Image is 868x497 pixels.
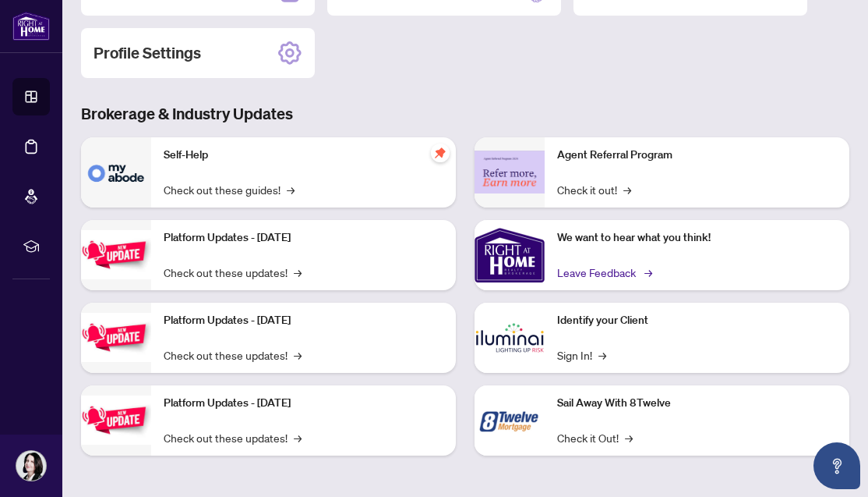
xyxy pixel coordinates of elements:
img: Platform Updates - July 21, 2025 [81,230,151,279]
p: Self-Help [164,147,443,164]
a: Sign In!→ [557,346,606,364]
img: Platform Updates - June 23, 2025 [81,396,151,445]
img: Agent Referral Program [475,151,545,193]
a: Check it out!→ [557,181,631,198]
p: Platform Updates - [DATE] [164,395,443,412]
img: Profile Icon [16,451,46,481]
img: Platform Updates - July 8, 2025 [81,313,151,362]
a: Check out these updates!→ [164,264,302,281]
span: → [623,181,631,198]
a: Check out these updates!→ [164,346,302,364]
span: → [294,264,302,281]
span: → [294,346,302,364]
span: pushpin [431,144,450,162]
span: → [287,181,295,198]
p: We want to hear what you think! [557,229,837,247]
p: Platform Updates - [DATE] [164,229,443,247]
p: Agent Referral Program [557,147,837,164]
a: Check out these updates!→ [164,429,302,446]
span: → [598,346,606,364]
img: We want to hear what you think! [475,220,545,290]
img: Sail Away With 8Twelve [475,385,545,456]
a: Leave Feedback→ [557,264,650,281]
span: → [625,429,633,446]
img: Identify your Client [475,303,545,373]
a: Check it Out!→ [557,429,633,446]
a: Check out these guides!→ [164,181,295,198]
h3: Brokerage & Industry Updates [81,103,849,125]
img: logo [12,12,50,41]
button: Open asap [813,442,860,489]
span: → [294,429,302,446]
p: Identify your Client [557,312,837,329]
span: → [644,264,652,281]
img: Self-Help [81,137,151,208]
h2: Profile Settings [94,42,201,64]
p: Sail Away With 8Twelve [557,395,837,412]
p: Platform Updates - [DATE] [164,312,443,329]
